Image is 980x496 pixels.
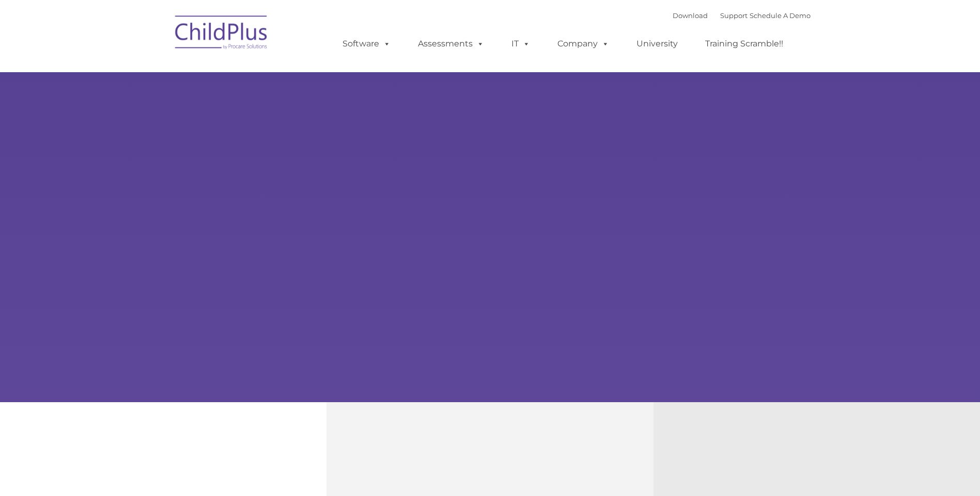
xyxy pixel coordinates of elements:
img: ChildPlus by Procare Solutions [170,8,273,60]
a: Software [332,34,401,54]
a: Company [547,34,619,54]
a: Schedule A Demo [750,11,811,20]
a: IT [501,34,540,54]
font: | [673,11,811,20]
a: University [626,34,688,54]
a: Training Scramble!! [695,34,794,54]
a: Download [673,11,708,20]
a: Support [720,11,748,20]
a: Assessments [408,34,494,54]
